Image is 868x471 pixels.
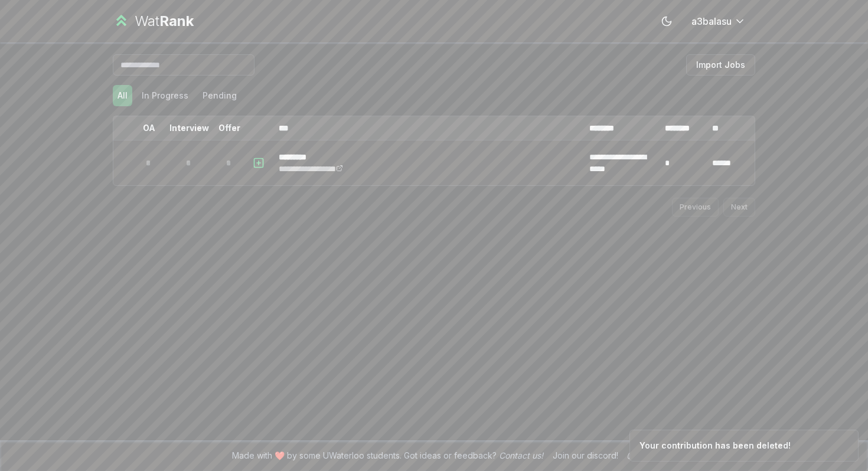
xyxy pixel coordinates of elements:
[686,54,755,76] button: Import Jobs
[499,450,543,460] a: Contact us!
[137,85,193,106] button: In Progress
[169,122,209,134] p: Interview
[159,12,194,30] span: Rank
[682,11,755,32] button: a3balasu
[113,12,194,31] a: WatRank
[218,122,240,134] p: Offer
[198,85,242,106] button: Pending
[143,122,155,134] p: OA
[135,12,194,31] div: Wat
[639,440,791,452] div: Your contribution has been deleted!
[553,450,618,462] div: Join our discord!
[232,450,543,462] span: Made with ❤️ by some UWaterloo students. Got ideas or feedback?
[113,85,132,106] button: All
[691,14,732,28] span: a3balasu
